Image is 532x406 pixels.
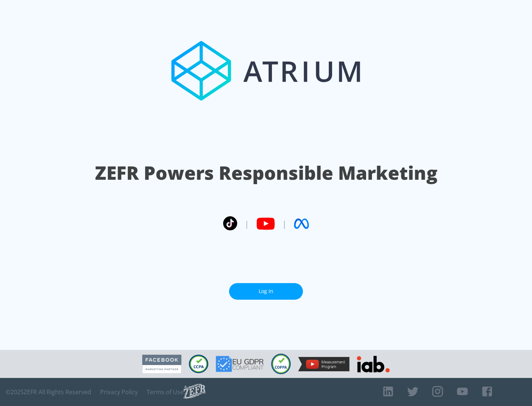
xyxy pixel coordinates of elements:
img: GDPR Compliant [216,356,264,372]
a: Privacy Policy [100,388,138,396]
span: © 2025 ZEFR All Rights Reserved [6,388,91,396]
img: CCPA Compliant [189,355,208,373]
span: | [245,218,249,229]
a: Terms of Use [147,388,184,396]
img: Facebook Marketing Partner [142,355,181,374]
a: Log In [229,283,303,300]
img: IAB [357,356,390,372]
h1: ZEFR Powers Responsible Marketing [95,160,437,186]
img: YouTube Measurement Program [298,357,349,371]
span: | [282,218,287,229]
img: COPPA Compliant [271,354,291,374]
